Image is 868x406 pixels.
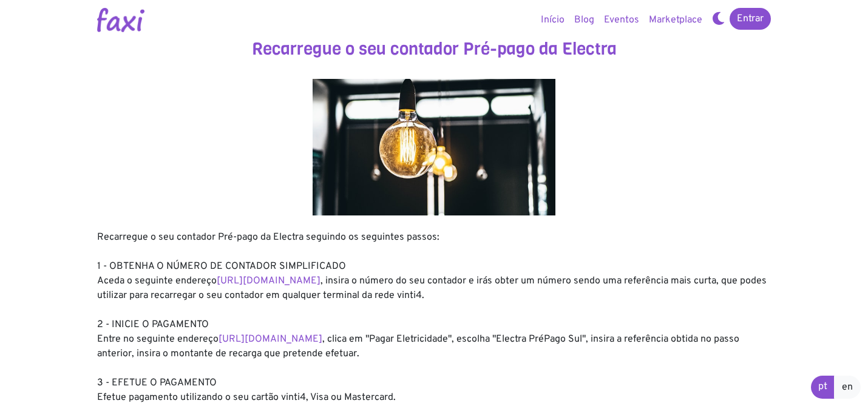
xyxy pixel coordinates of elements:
a: [URL][DOMAIN_NAME] [219,333,322,345]
a: Eventos [599,8,644,32]
a: en [834,376,861,399]
a: Entrar [730,8,771,30]
a: Início [536,8,569,32]
a: [URL][DOMAIN_NAME] [217,275,320,287]
h3: Recarregue o seu contador Pré-pago da Electra [97,39,771,59]
a: Blog [569,8,599,32]
img: energy.jpg [313,79,555,215]
a: pt [811,376,835,399]
a: Marketplace [644,8,707,32]
img: Logotipo Faxi Online [97,8,144,32]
